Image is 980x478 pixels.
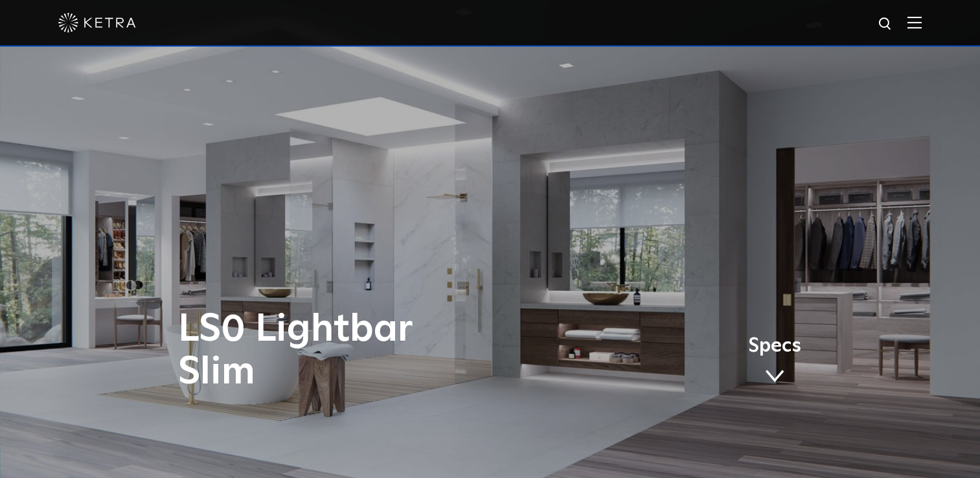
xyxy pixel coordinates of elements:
img: ketra-logo-2019-white [58,13,136,32]
img: Hamburger%20Nav.svg [907,16,922,28]
h1: LS0 Lightbar Slim [178,308,544,394]
a: Specs [748,337,801,387]
span: Specs [748,337,801,356]
img: search icon [878,16,894,32]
